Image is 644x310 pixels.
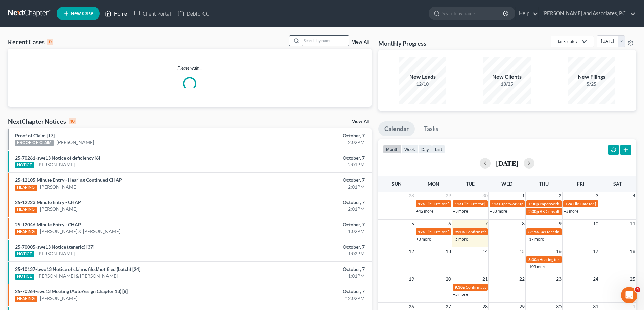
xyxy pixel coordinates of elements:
[565,201,572,206] span: 12a
[253,154,365,161] div: October, 7
[253,273,365,279] div: 1:01PM
[573,201,627,206] span: File Date for [PERSON_NAME]
[418,229,425,234] span: 12a
[408,247,415,255] span: 12
[15,244,94,250] a: 25-70005-swe13 Notice (generic) [37]
[15,185,37,191] div: HEARING
[253,228,365,235] div: 1:02PM
[466,229,542,234] span: Confirmation hearing for [PERSON_NAME]
[253,244,365,250] div: October, 7
[555,275,562,283] span: 23
[15,251,34,257] div: NOTICE
[558,192,562,200] span: 2
[378,121,415,136] a: Calendar
[383,145,401,154] button: month
[56,139,94,146] a: [PERSON_NAME]
[482,192,488,200] span: 30
[540,201,606,206] span: Paperwork appt for [PERSON_NAME]
[428,181,439,187] span: Mon
[425,201,479,206] span: File Date for [PERSON_NAME]
[492,201,498,206] span: 12a
[253,221,365,228] div: October, 7
[37,161,75,168] a: [PERSON_NAME]
[418,145,432,154] button: day
[528,257,539,262] span: 8:30a
[629,247,636,255] span: 18
[442,7,504,20] input: Search by name...
[253,288,365,295] div: October, 7
[629,275,636,283] span: 25
[521,192,525,200] span: 1
[635,287,640,292] span: 4
[15,266,140,272] a: 25-10137-bwo13 Notice of claims filed/not filed (batch) [24]
[40,184,77,190] a: [PERSON_NAME]
[527,264,546,269] a: +105 more
[40,228,120,235] a: [PERSON_NAME] & [PERSON_NAME]
[392,181,402,187] span: Sun
[519,247,525,255] span: 15
[102,7,130,20] a: Home
[378,39,426,47] h3: Monthly Progress
[253,139,365,146] div: 2:02PM
[613,181,622,187] span: Sat
[629,220,636,228] span: 11
[453,292,468,297] a: +5 more
[564,208,578,214] a: +3 more
[69,118,76,124] div: 10
[432,145,445,154] button: list
[568,81,615,87] div: 5/25
[621,287,637,303] iframe: Intercom live chat
[483,73,531,81] div: New Clients
[482,247,488,255] span: 14
[453,236,468,242] a: +5 more
[15,140,54,146] div: PROOF OF CLAIM
[411,220,415,228] span: 5
[539,181,549,187] span: Thu
[521,220,525,228] span: 8
[466,285,542,290] span: Confirmation hearing for [PERSON_NAME]
[482,275,488,283] span: 21
[253,250,365,257] div: 1:02PM
[8,38,53,46] div: Recent Cases
[425,229,479,234] span: File Date for [PERSON_NAME]
[253,295,365,302] div: 12:02PM
[528,229,539,234] span: 8:15a
[253,206,365,213] div: 2:01PM
[352,40,369,45] a: View All
[592,220,599,228] span: 10
[445,192,452,200] span: 29
[8,117,76,125] div: NextChapter Notices
[253,266,365,273] div: October, 7
[466,181,475,187] span: Tue
[15,288,128,294] a: 25-70264-swe13 Meeting (AutoAssign Chapter 13) [8]
[15,229,37,235] div: HEARING
[352,119,369,124] a: View All
[253,161,365,168] div: 2:01PM
[253,184,365,190] div: 2:01PM
[40,206,77,213] a: [PERSON_NAME]
[15,274,34,280] div: NOTICE
[462,201,552,206] span: File Date for [PERSON_NAME] & [PERSON_NAME]
[15,133,55,138] a: Proof of Claim [17]
[445,275,452,283] span: 20
[15,155,100,161] a: 25-70261-swe13 Notice of deficiency [6]
[540,209,606,214] span: BK Consult for [PERSON_NAME], Van
[253,199,365,206] div: October, 7
[556,38,577,44] div: Bankruptcy
[527,236,544,242] a: +17 more
[577,181,584,187] span: Fri
[15,207,37,213] div: HEARING
[595,192,599,200] span: 3
[399,73,446,81] div: New Leads
[528,209,539,214] span: 2:30p
[501,181,512,187] span: Wed
[15,296,37,302] div: HEARING
[455,285,465,290] span: 9:30a
[448,220,452,228] span: 6
[15,199,81,205] a: 25-12223 Minute Entry - CHAP
[130,7,174,20] a: Client Portal
[484,220,488,228] span: 7
[558,220,562,228] span: 9
[592,275,599,283] span: 24
[483,81,531,87] div: 13/25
